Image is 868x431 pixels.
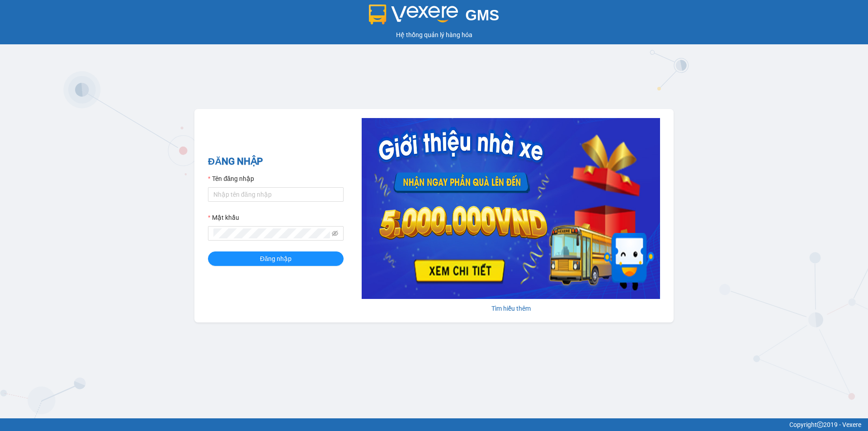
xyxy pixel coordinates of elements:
span: GMS [465,7,499,24]
button: Đăng nhập [208,251,344,266]
img: logo 2 [369,5,458,24]
div: Copyright 2019 - Vexere [7,420,861,430]
span: eye-invisible [332,230,338,237]
input: Tên đăng nhập [208,187,344,202]
label: Mật khẩu [208,213,239,223]
div: Tìm hiểu thêm [362,303,660,313]
img: banner-0 [362,118,660,299]
label: Tên đăng nhập [208,174,254,184]
input: Mật khẩu [213,228,330,238]
span: copyright [817,422,823,428]
h2: ĐĂNG NHẬP [208,154,344,169]
span: Đăng nhập [260,254,292,264]
a: GMS [369,14,500,21]
div: Hệ thống quản lý hàng hóa [2,30,866,40]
